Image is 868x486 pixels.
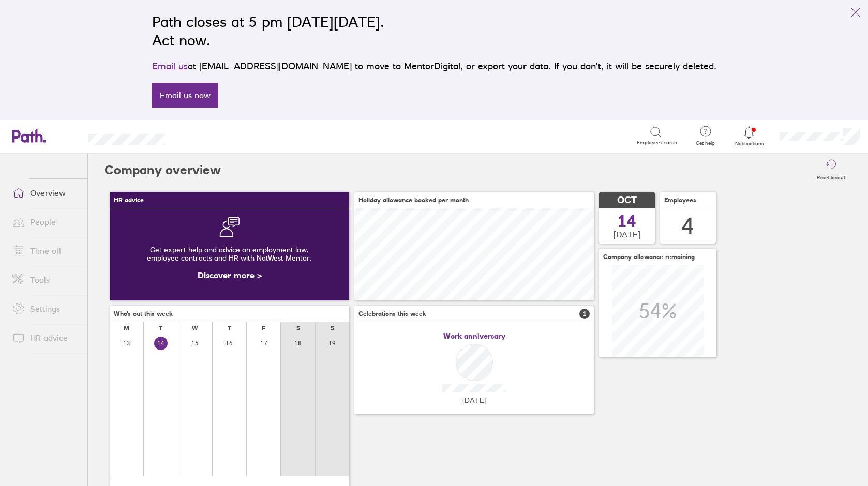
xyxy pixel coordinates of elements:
[4,240,87,261] a: Time off
[114,310,173,317] span: Who's out this week
[228,325,231,332] div: T
[689,140,722,146] span: Get help
[104,154,221,187] h2: Company overview
[637,140,677,146] span: Employee search
[198,270,262,280] a: Discover more >
[193,131,219,140] div: Search
[159,325,162,332] div: T
[358,196,469,204] span: Holiday allowance booked per month
[4,298,87,319] a: Settings
[462,396,486,404] span: [DATE]
[152,12,716,50] h2: Path closes at 5 pm [DATE][DATE]. Act now.
[579,309,590,319] span: 1
[682,213,694,239] div: 4
[613,230,640,239] span: [DATE]
[618,213,636,230] span: 14
[296,325,300,332] div: S
[664,196,696,204] span: Employees
[262,325,265,332] div: F
[4,183,87,203] a: Overview
[124,325,129,332] div: M
[732,141,766,147] span: Notifications
[603,253,695,261] span: Company allowance remaining
[152,60,188,71] a: Email us
[732,125,766,147] a: Notifications
[811,154,851,187] button: Reset layout
[192,325,198,332] div: W
[4,269,87,290] a: Tools
[4,327,87,348] a: HR advice
[443,332,505,340] span: Work anniversary
[152,83,218,108] a: Email us now
[617,195,637,206] span: OCT
[114,196,144,204] span: HR advice
[118,237,341,270] div: Get expert help and advice on employment law, employee contracts and HR with NatWest Mentor.
[811,172,851,181] label: Reset layout
[152,59,716,73] p: at [EMAIL_ADDRESS][DOMAIN_NAME] to move to MentorDigital, or export your data. If you don’t, it w...
[331,325,334,332] div: S
[358,310,426,317] span: Celebrations this week
[4,211,87,232] a: People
